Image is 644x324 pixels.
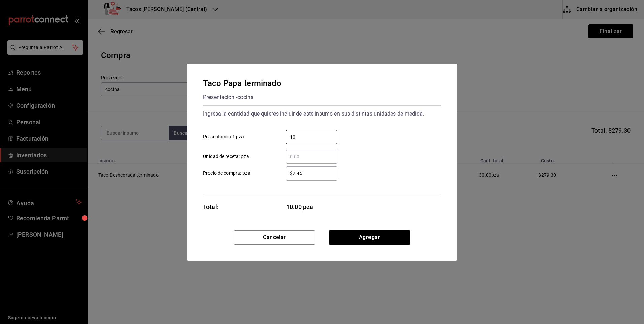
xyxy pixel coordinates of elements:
[203,202,219,212] div: Total:
[203,170,250,177] span: Precio de compra: pza
[203,133,244,140] span: Presentación 1 pza
[203,92,282,103] div: Presentación - cocina
[286,153,337,161] input: Unidad de receta: pza
[286,202,338,212] span: 10.00 pza
[286,169,337,177] input: Precio de compra: pza
[234,230,315,245] button: Cancelar
[286,133,337,141] input: Presentación 1 pza
[203,108,441,119] div: Ingresa la cantidad que quieres incluir de este insumo en sus distintas unidades de medida.
[203,153,249,160] span: Unidad de receta: pza
[329,230,410,245] button: Agregar
[203,77,282,89] div: Taco Papa terminado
